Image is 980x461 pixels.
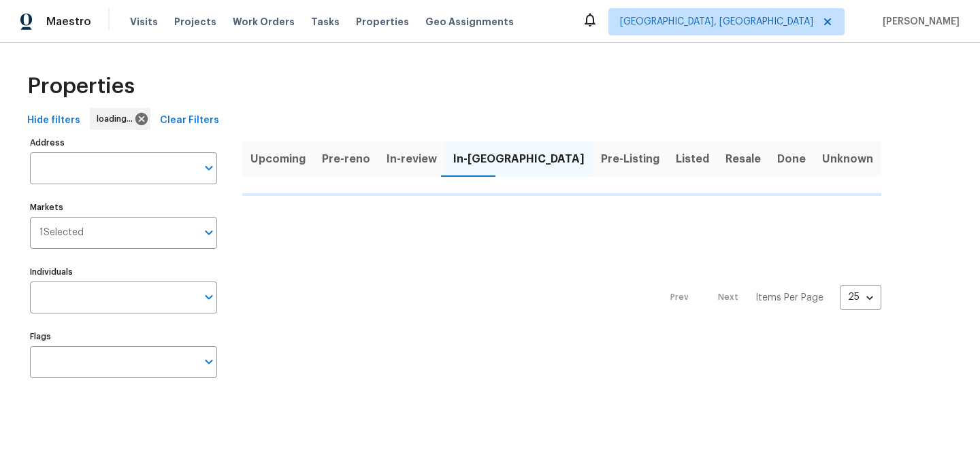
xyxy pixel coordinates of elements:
[620,15,813,29] span: [GEOGRAPHIC_DATA], [GEOGRAPHIC_DATA]
[30,332,217,341] label: Flags
[199,352,218,371] button: Open
[27,80,135,93] span: Properties
[130,15,158,29] span: Visits
[425,15,514,29] span: Geo Assignments
[676,150,709,169] span: Listed
[840,279,881,315] div: 25
[199,223,218,242] button: Open
[777,150,806,169] span: Done
[46,15,91,29] span: Maestro
[877,15,960,29] span: [PERSON_NAME]
[657,204,881,392] nav: Pagination Navigation
[233,15,295,29] span: Work Orders
[30,203,217,211] label: Markets
[174,15,216,29] span: Projects
[199,288,218,307] button: Open
[356,15,409,29] span: Properties
[322,150,370,169] span: Pre-reno
[90,108,150,130] div: loading...
[250,150,306,169] span: Upcoming
[453,150,585,169] span: In-[GEOGRAPHIC_DATA]
[725,150,761,169] span: Resale
[755,291,823,305] p: Items Per Page
[154,108,225,133] button: Clear Filters
[39,227,84,239] span: 1 Selected
[160,112,219,129] span: Clear Filters
[97,112,138,126] span: loading...
[601,150,659,169] span: Pre-Listing
[387,150,437,169] span: In-review
[311,17,340,27] span: Tasks
[822,150,873,169] span: Unknown
[30,139,217,147] label: Address
[30,268,217,276] label: Individuals
[27,112,80,129] span: Hide filters
[199,158,218,177] button: Open
[22,108,86,133] button: Hide filters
